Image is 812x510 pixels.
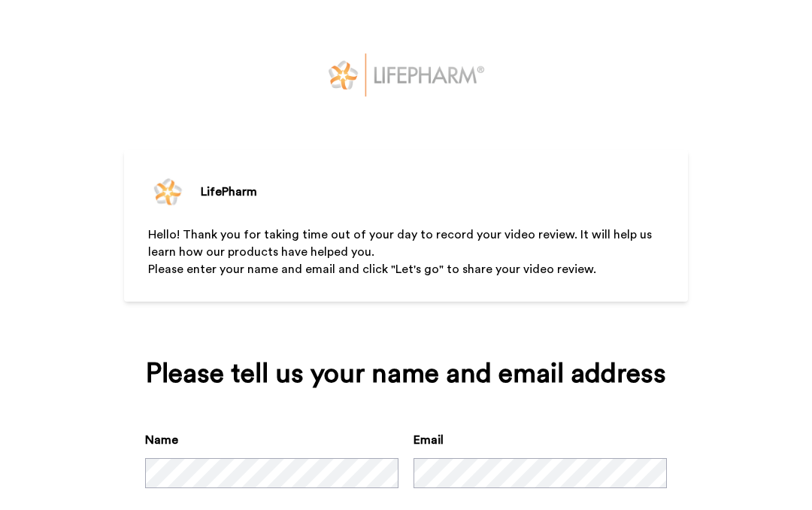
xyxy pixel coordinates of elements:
[414,431,444,449] label: Email
[148,229,655,258] span: Hello! Thank you for taking time out of your day to record your video review. It will help us lea...
[145,431,178,449] label: Name
[148,263,596,275] span: Please enter your name and email and click "Let's go" to share your video review.
[201,183,257,201] div: LifePharm
[323,48,489,102] img: https://cdn.bonjoro.com/media/9cdd0163-1cb5-4dd4-b24a-89bcf3df311b/fb0bfc5b-b97d-40b8-b4cf-161214...
[145,359,667,389] div: Please tell us your name and email address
